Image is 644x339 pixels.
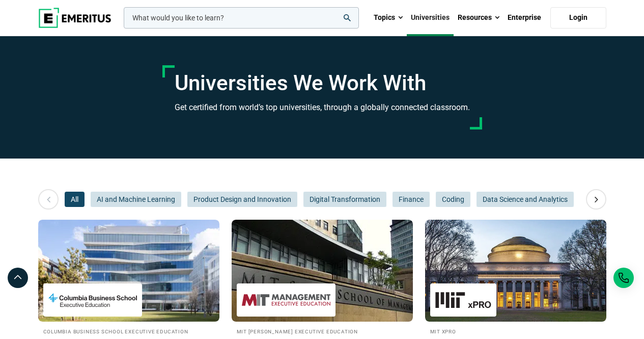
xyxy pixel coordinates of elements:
button: Finance [393,192,430,207]
h2: Columbia Business School Executive Education [43,327,214,335]
img: MIT xPRO [435,289,491,311]
img: Universities We Work With [425,220,606,322]
button: All [65,192,85,207]
a: Universities We Work With MIT Sloan Executive Education MIT [PERSON_NAME] Executive Education [232,220,413,335]
button: AI and Machine Learning [91,192,181,207]
img: Universities We Work With [232,220,413,322]
h3: Get certified from world’s top universities, through a globally connected classroom. [175,101,470,114]
h1: Universities We Work With [175,70,470,96]
button: Digital Transformation [303,192,386,207]
button: Data Science and Analytics [477,192,574,207]
a: Universities We Work With Columbia Business School Executive Education Columbia Business School E... [38,220,219,335]
button: Coding [436,192,470,207]
h2: MIT xPRO [430,327,601,335]
img: Universities We Work With [38,220,219,322]
img: MIT Sloan Executive Education [242,289,330,311]
img: Columbia Business School Executive Education [48,289,137,311]
button: Product Design and Innovation [187,192,297,207]
h2: MIT [PERSON_NAME] Executive Education [237,327,408,335]
a: Login [550,7,606,29]
input: woocommerce-product-search-field-0 [124,7,359,29]
a: Universities We Work With MIT xPRO MIT xPRO [425,220,606,335]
